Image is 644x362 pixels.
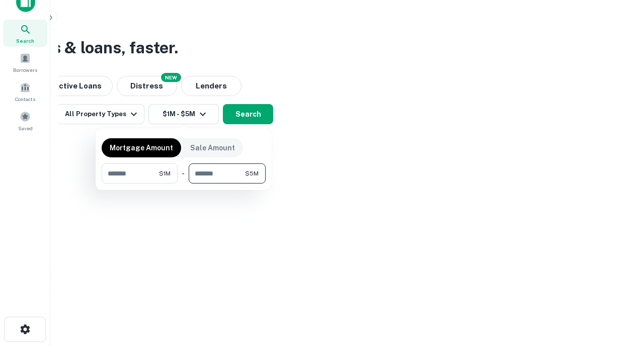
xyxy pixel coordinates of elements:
[182,163,185,184] div: -
[159,169,171,178] span: $1M
[110,142,173,153] p: Mortgage Amount
[245,169,259,178] span: $5M
[594,282,644,330] iframe: Chat Widget
[190,142,235,153] p: Sale Amount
